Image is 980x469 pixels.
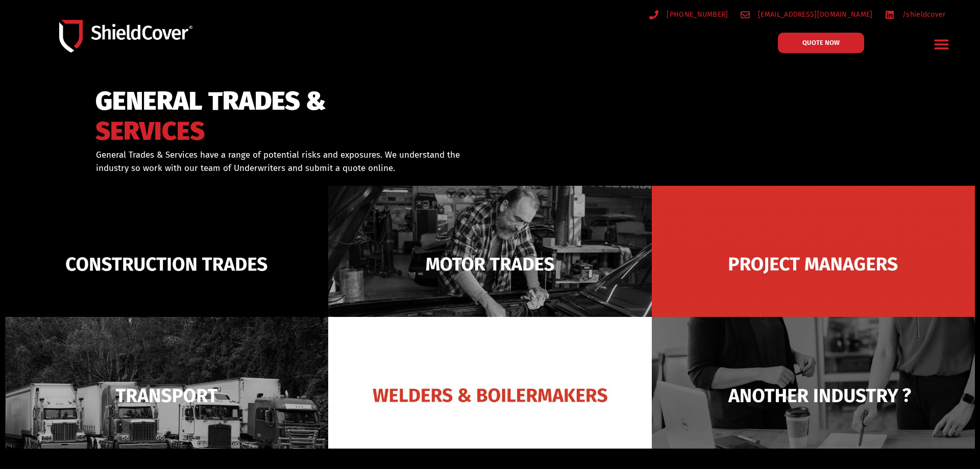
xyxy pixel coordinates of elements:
[929,32,953,56] div: Menu Toggle
[95,91,326,112] span: GENERAL TRADES &
[885,8,946,21] a: /shieldcover
[649,8,728,21] a: [PHONE_NUMBER]
[900,8,946,21] span: /shieldcover
[664,8,728,21] span: [PHONE_NUMBER]
[802,39,840,46] span: QUOTE NOW
[741,8,873,21] a: [EMAIL_ADDRESS][DOMAIN_NAME]
[96,149,477,175] p: General Trades & Services have a range of potential risks and exposures. We understand the indust...
[59,20,192,53] img: Shield-Cover-Underwriting-Australia-logo-full
[778,33,864,53] a: QUOTE NOW
[755,8,872,21] span: [EMAIL_ADDRESS][DOMAIN_NAME]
